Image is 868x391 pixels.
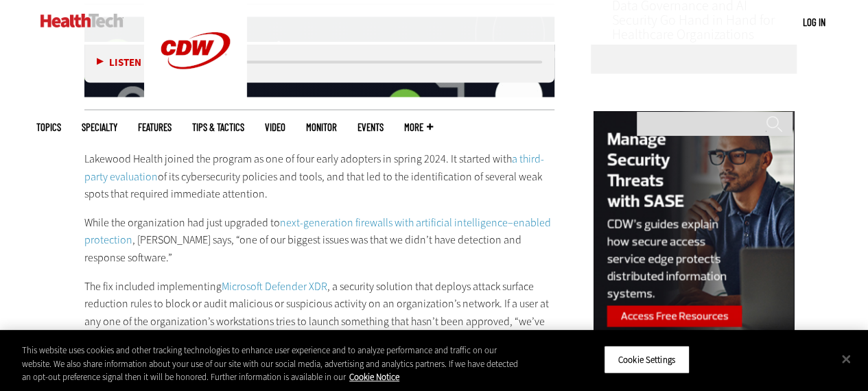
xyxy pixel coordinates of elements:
[84,150,555,203] p: Lakewood Health joined the program as one of four early adopters in spring 2024. It started with ...
[82,122,117,132] span: Specialty
[306,122,337,132] a: MonITor
[404,122,433,132] span: More
[803,16,825,28] a: Log in
[84,278,555,348] p: The fix included implementing , a security solution that deploys attack surface reduction rules t...
[138,122,172,132] a: Features
[192,122,244,132] a: Tips & Tactics
[84,152,544,184] a: a third-party evaluation
[604,345,690,374] button: Cookie Settings
[265,122,285,132] a: Video
[357,122,384,132] a: Events
[22,344,521,384] div: This website uses cookies and other tracking technologies to enhance user experience and to analy...
[594,111,794,374] img: sase right rail
[84,215,551,248] a: next-generation firewalls with artificial intelligence–enabled protection
[349,371,399,383] a: More information about your privacy
[36,122,61,132] span: Topics
[222,279,327,294] a: Microsoft Defender XDR
[831,344,861,374] button: Close
[144,91,247,105] a: CDW
[84,214,555,267] p: While the organization had just upgraded to , [PERSON_NAME] says, “one of our biggest issues was ...
[803,15,825,29] div: User menu
[40,14,124,27] img: Home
